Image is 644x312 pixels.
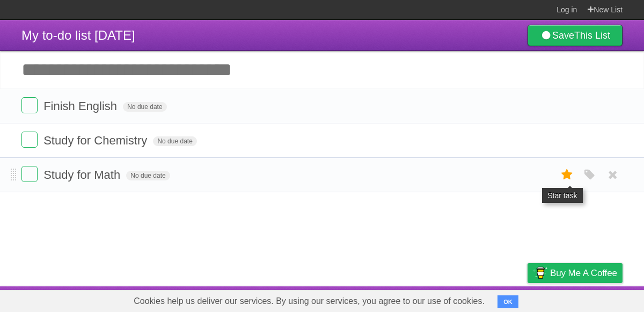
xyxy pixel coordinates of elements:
span: Cookies help us deliver our services. By using our services, you agree to our use of cookies. [123,291,495,312]
img: Buy me a coffee [533,264,547,282]
span: Buy me a coffee [550,264,617,282]
a: SaveThis List [528,25,623,46]
span: No due date [123,102,166,112]
a: Buy me a coffee [528,263,623,283]
span: Study for Chemistry [43,134,150,147]
button: OK [497,295,518,308]
a: About [385,289,407,309]
a: Developers [420,289,464,309]
a: Terms [477,289,501,309]
b: This List [574,30,610,41]
span: Study for Math [43,168,123,182]
span: My to-do list [DATE] [21,28,135,42]
span: No due date [153,136,196,146]
label: Done [21,166,38,182]
span: No due date [126,171,170,180]
label: Done [21,132,38,148]
a: Privacy [514,289,541,309]
label: Done [21,97,38,113]
span: Finish English [43,99,120,113]
label: Star task [557,166,577,184]
a: Suggest a feature [555,289,623,309]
